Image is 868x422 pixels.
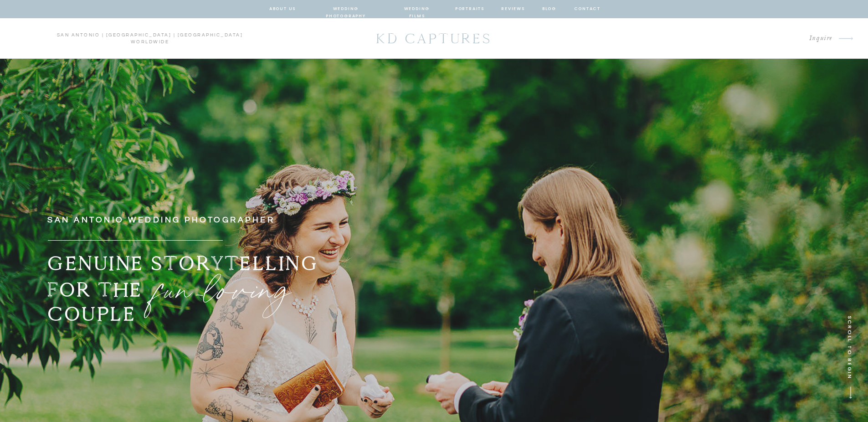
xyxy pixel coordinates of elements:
a: blog [541,5,558,13]
a: reviews [501,5,525,13]
a: portraits [455,5,485,13]
b: san antonio wedding photographer [47,216,275,224]
p: SCROLL TO BEGIN [843,315,854,392]
a: KD CAPTURES [371,26,497,51]
p: fun-loving [155,262,454,307]
a: contact [574,5,600,13]
b: COUPLE [47,302,136,326]
a: wedding films [395,5,439,13]
a: wedding photography [313,5,380,13]
a: about us [269,5,296,13]
p: san antonio | [GEOGRAPHIC_DATA] | [GEOGRAPHIC_DATA] worldwide [13,32,287,46]
b: GENUINE STORYTELLING FOR THE [47,251,319,302]
a: Inquire [642,32,833,45]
